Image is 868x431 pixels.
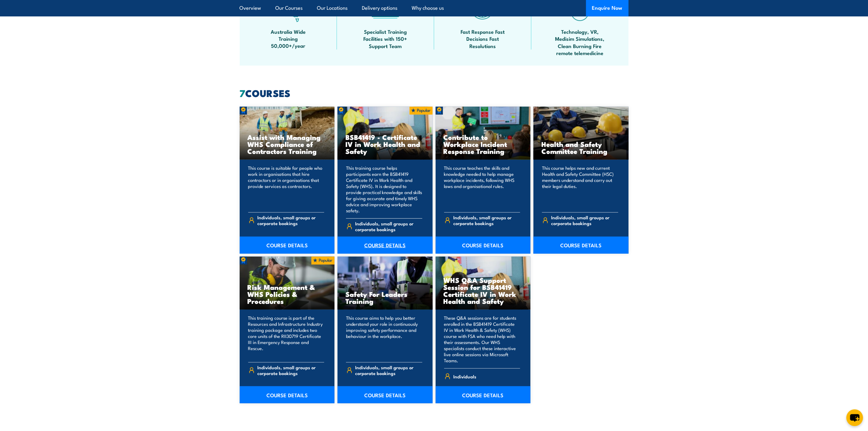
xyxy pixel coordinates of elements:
span: Individuals, small groups or corporate bookings [355,364,422,376]
strong: 7 [240,85,245,100]
a: COURSE DETAILS [338,386,433,403]
a: COURSE DETAILS [533,237,629,254]
span: Individuals [453,372,476,381]
span: Individuals, small groups or corporate bookings [453,214,520,226]
h3: WHS Q&A Support Session for BSB41419 Certificate IV in Work Health and Safety [444,276,523,304]
p: This course teaches the skills and knowledge needed to help manage workplace incidents, following... [444,165,520,207]
p: This course helps new and current Health and Safety Committee (HSC) members understand and carry ... [542,165,618,207]
span: Fast Response Fast Decisions Fast Resolutions [455,28,510,49]
a: COURSE DETAILS [436,386,531,403]
h3: Risk Management & WHS Policies & Procedures [248,283,327,304]
span: Specialist Training Facilities with 150+ Support Team [358,28,413,49]
h3: BSB41419 - Certificate IV in Work Health and Safety [345,134,425,155]
span: Individuals, small groups or corporate bookings [355,221,422,232]
p: This course is suitable for people who work in organisations that hire contractors or in organisa... [248,165,324,207]
span: Individuals, small groups or corporate bookings [257,214,324,226]
span: Technology, VR, Medisim Simulations, Clean Burning Fire remote telemedicine [553,28,607,57]
span: Individuals, small groups or corporate bookings [551,214,618,226]
a: COURSE DETAILS [240,237,335,254]
a: COURSE DETAILS [338,237,433,254]
p: This training course helps participants earn the BSB41419 Certificate IV in Work Health and Safet... [346,165,422,214]
button: chat-button [846,409,863,426]
h3: Contribute to Workplace Incident Response Training [444,134,523,155]
p: These Q&A sessions are for students enrolled in the BSB41419 Certificate IV in Work Health & Safe... [444,315,520,363]
h3: Safety For Leaders Training [345,290,425,304]
a: COURSE DETAILS [436,237,531,254]
p: This training course is part of the Resources and Infrastructure Industry training package and in... [248,315,324,357]
a: COURSE DETAILS [240,386,335,403]
span: Australia Wide Training 50,000+/year [261,28,316,49]
h3: Health and Safety Committee Training [541,141,621,155]
h2: COURSES [240,89,629,97]
h3: Assist with Managing WHS Compliance of Contractors Training [248,134,327,155]
span: Individuals, small groups or corporate bookings [257,364,324,376]
p: This course aims to help you better understand your role in continuously improving safety perform... [346,315,422,357]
